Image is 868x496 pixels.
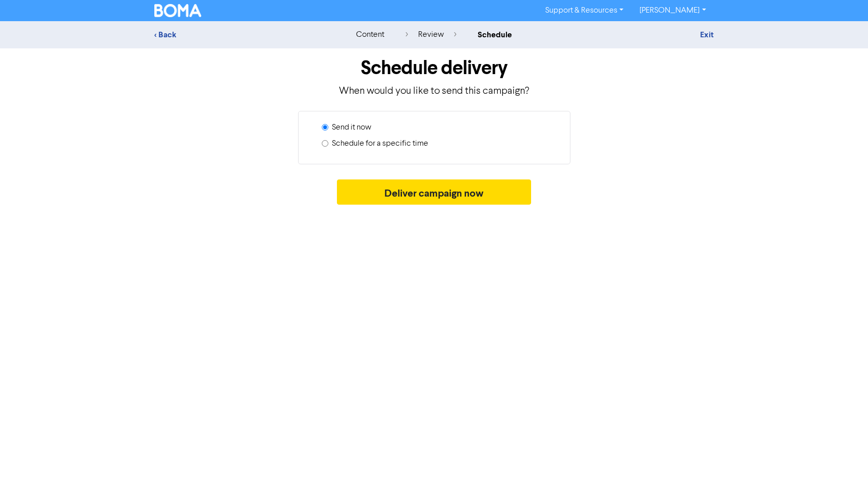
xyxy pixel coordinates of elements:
a: Support & Resources [537,3,631,19]
label: Send it now [332,121,371,134]
iframe: Chat Widget [818,448,868,496]
h1: Schedule delivery [154,56,714,80]
label: Schedule for a specific time [332,138,428,150]
a: [PERSON_NAME] [631,3,714,19]
div: content [356,29,384,41]
div: schedule [478,29,512,41]
a: Exit [700,30,714,40]
p: When would you like to send this campaign? [154,84,714,99]
div: < Back [154,29,331,41]
img: BOMA Logo [154,4,202,17]
button: Deliver campaign now [337,179,531,205]
div: review [406,29,456,41]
